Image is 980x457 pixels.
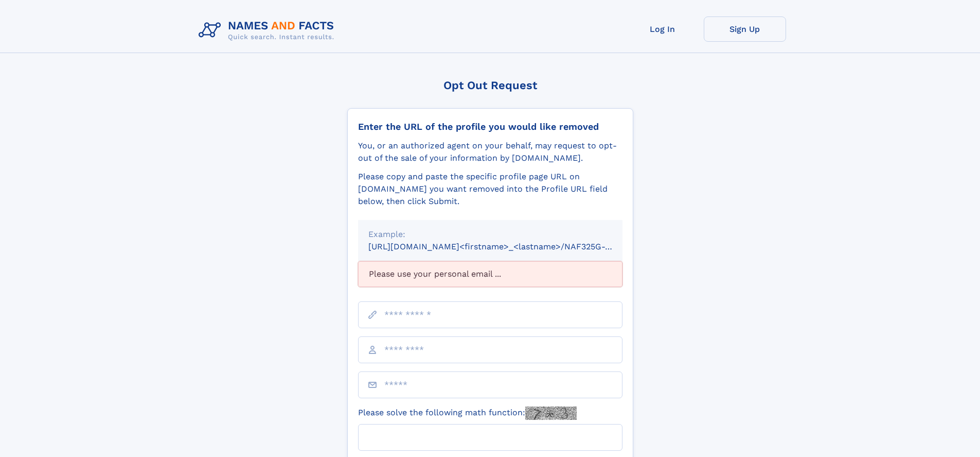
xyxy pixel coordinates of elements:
div: Example: [368,228,612,241]
div: You, or an authorized agent on your behalf, may request to opt-out of the sale of your informatio... [358,140,622,164]
div: Enter the URL of the profile you would like removed [358,121,622,132]
a: Log In [621,16,704,42]
div: Please use your personal email ... [358,261,622,287]
div: Please copy and paste the specific profile page URL on [DOMAIN_NAME] you want removed into the Pr... [358,171,622,208]
div: Opt Out Request [347,79,633,92]
a: Sign Up [704,16,786,42]
img: Logo Names and Facts [194,16,343,44]
small: [URL][DOMAIN_NAME]<firstname>_<lastname>/NAF325G-xxxxxxxx [368,242,642,251]
label: Please solve the following math function: [358,407,577,420]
